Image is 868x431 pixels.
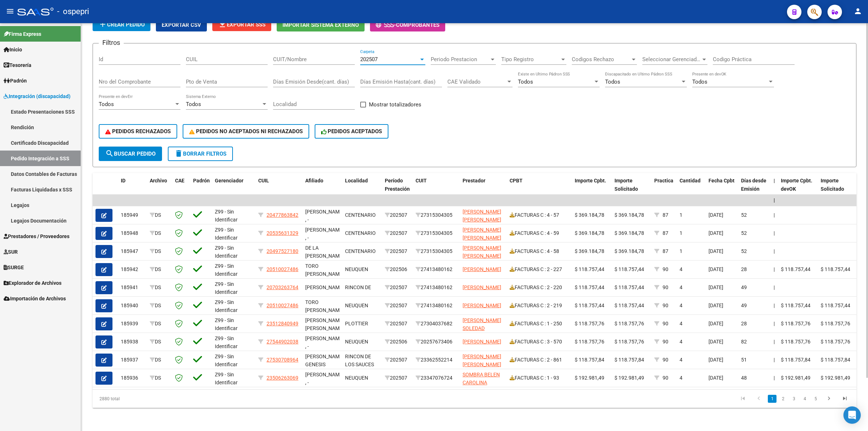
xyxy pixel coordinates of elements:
[774,212,775,218] span: |
[385,283,410,292] div: 202507
[267,212,298,218] span: 20477863842
[709,339,723,345] span: [DATE]
[376,22,396,28] span: -
[774,357,775,363] span: |
[416,265,457,274] div: 27413480162
[741,266,747,272] span: 28
[416,301,457,310] div: 27413480162
[575,375,604,381] span: $ 192.981,49
[663,212,668,218] span: 87
[821,266,850,272] span: $ 118.757,44
[345,266,368,272] span: NEUQUEN
[677,173,706,205] datatable-header-cell: Cantidad
[215,335,238,350] span: Z99 - Sin Identificar
[385,247,410,255] div: 202507
[663,339,668,345] span: 90
[752,395,766,403] a: go to previous page
[267,284,298,290] span: 20703263764
[121,229,144,237] div: 185948
[510,211,569,219] div: FACTURAS C : 4 - 57
[150,338,169,346] div: DS
[790,395,798,403] a: 3
[572,56,630,63] span: Codigos Rechazo
[821,357,850,363] span: $ 118.757,84
[98,21,145,28] span: Crear Pedido
[614,321,644,326] span: $ 118.757,76
[510,320,569,328] div: FACTURAS C : 1 - 250
[360,56,378,63] span: 202507
[305,209,344,223] span: [PERSON_NAME] , -
[821,178,844,200] span: Importe Solicitado devOK
[105,149,114,158] mat-icon: search
[614,339,644,345] span: $ 118.757,76
[774,266,775,272] span: |
[510,265,569,274] div: FACTURAS C : 2 - 227
[416,229,457,237] div: 27315304305
[774,284,775,290] span: |
[821,303,850,308] span: $ 118.757,44
[781,321,810,326] span: $ 118.757,76
[345,248,376,254] span: CENTENARIO
[416,283,457,292] div: 27413480162
[738,173,771,205] datatable-header-cell: Días desde Emisión
[215,263,238,277] span: Z99 - Sin Identificar
[811,395,820,403] a: 5
[709,230,723,236] span: [DATE]
[510,356,569,364] div: FACTURAS C : 2 - 861
[321,128,382,135] span: PEDIDOS ACEPTADOS
[614,230,644,236] span: $ 369.184,78
[510,338,569,346] div: FACTURAS C : 3 - 570
[4,30,41,38] span: Firma Express
[709,357,723,363] span: [DATE]
[215,245,238,259] span: Z99 - Sin Identificar
[416,211,457,219] div: 27315304305
[781,178,812,192] span: Importe Cpbt. devOK
[369,100,421,109] span: Mostrar totalizadores
[172,173,190,205] datatable-header-cell: CAE
[575,339,604,345] span: $ 118.757,76
[105,151,156,157] span: Buscar Pedido
[779,395,787,403] a: 2
[680,357,682,363] span: 4
[150,229,169,237] div: DS
[385,374,410,382] div: 202507
[385,301,410,310] div: 202507
[575,303,604,308] span: $ 118.757,44
[4,46,22,54] span: Inicio
[416,320,457,328] div: 27304037682
[680,266,682,272] span: 4
[267,303,298,308] span: 20510027486
[771,173,778,205] datatable-header-cell: |
[843,406,861,424] div: Open Intercom Messenger
[818,173,858,205] datatable-header-cell: Importe Solicitado devOK
[342,173,382,205] datatable-header-cell: Localidad
[692,79,707,85] span: Todos
[305,178,323,183] span: Afiliado
[150,374,169,382] div: DS
[614,266,644,272] span: $ 118.757,44
[385,211,410,219] div: 202507
[258,178,269,183] span: CUIL
[680,284,682,290] span: 4
[121,320,144,328] div: 185939
[663,248,668,254] span: 87
[345,375,368,381] span: NEUQUEN
[385,265,410,274] div: 202506
[345,354,374,368] span: RINCON DE LOS SAUCES
[4,61,31,69] span: Tesorería
[821,375,850,381] span: $ 192.981,49
[507,173,572,205] datatable-header-cell: CPBT
[416,338,457,346] div: 20257673406
[463,178,485,183] span: Prestador
[215,227,238,241] span: Z99 - Sin Identificar
[416,356,457,364] div: 23362552214
[156,18,207,31] button: Exportar CSV
[575,284,604,290] span: $ 118.757,44
[121,301,144,310] div: 185940
[385,178,410,192] span: Período Prestación
[305,263,344,286] span: TORO [PERSON_NAME] , -
[121,356,144,364] div: 185937
[121,338,144,346] div: 185938
[267,266,298,272] span: 20510027486
[305,299,344,322] span: TORO [PERSON_NAME] , -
